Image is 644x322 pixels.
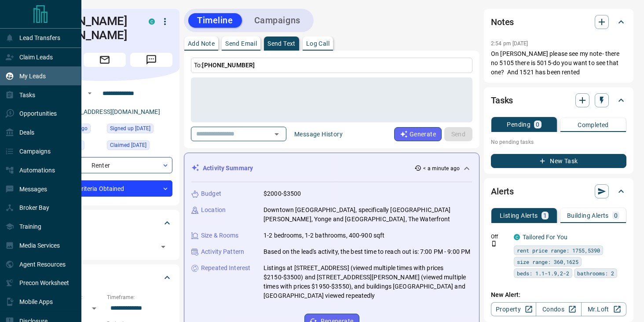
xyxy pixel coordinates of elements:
[37,180,172,197] div: Criteria Obtained
[149,18,155,25] div: condos.ca
[491,290,626,300] p: New Alert:
[491,154,626,168] button: New Task
[517,257,578,266] span: size range: 360,1625
[394,127,442,141] button: Generate
[263,231,384,240] p: 1-2 bedrooms, 1-2 bathrooms, 400-900 sqft
[37,157,172,173] div: Renter
[581,302,626,316] a: Mr.Loft
[37,212,172,234] div: Tags
[84,53,126,67] span: Email
[271,128,283,140] button: Open
[306,40,329,47] p: Log Call
[491,302,536,316] a: Property
[289,127,348,141] button: Message History
[263,205,472,224] p: Downtown [GEOGRAPHIC_DATA], specifically [GEOGRAPHIC_DATA][PERSON_NAME], Yonge and [GEOGRAPHIC_DA...
[267,40,296,47] p: Send Text
[201,247,244,256] p: Activity Pattern
[517,246,600,255] span: rent price range: 1755,5390
[263,263,472,300] p: Listings at [STREET_ADDRESS] (viewed multiple times with prices $2150-$3500) and [STREET_ADDRESS]...
[110,124,150,133] span: Signed up [DATE]
[523,234,567,241] a: Tailored For You
[188,13,242,28] button: Timeline
[500,212,538,219] p: Listing Alerts
[188,40,215,47] p: Add Note
[37,267,172,288] div: Criteria
[614,212,618,219] p: 0
[130,53,172,67] span: Message
[201,263,250,273] p: Repeated Interest
[201,231,239,240] p: Size & Rooms
[191,58,472,73] p: To:
[263,189,301,198] p: $2000-$3500
[491,15,514,29] h2: Notes
[514,234,520,240] div: condos.ca
[245,13,309,28] button: Campaigns
[578,122,609,128] p: Completed
[577,269,614,278] span: bathrooms: 2
[491,233,509,241] p: Off
[491,181,626,202] div: Alerts
[107,124,172,136] div: Sun Aug 31 2025
[201,189,221,198] p: Budget
[491,40,528,47] p: 2:54 pm [DATE]
[517,269,569,278] span: beds: 1.1-1.9,2-2
[491,90,626,111] div: Tasks
[157,241,169,253] button: Open
[201,205,226,215] p: Location
[491,135,626,149] p: No pending tasks
[507,121,531,128] p: Pending
[107,293,172,301] p: Timeframe:
[567,212,609,219] p: Building Alerts
[202,62,255,69] span: [PHONE_NUMBER]
[536,121,539,128] p: 0
[543,212,547,219] p: 1
[423,165,460,172] p: < a minute ago
[203,164,253,173] p: Activity Summary
[491,49,626,77] p: On [PERSON_NAME] please see my note- there no 5105 there is 5015-do you want to see that one? And...
[110,141,146,150] span: Claimed [DATE]
[263,247,470,256] p: Based on the lead's activity, the best time to reach out is: 7:00 PM - 9:00 PM
[536,302,581,316] a: Condos
[491,93,513,107] h2: Tasks
[491,184,514,198] h2: Alerts
[37,14,135,42] h1: [PERSON_NAME] [PERSON_NAME]
[491,11,626,33] div: Notes
[491,241,497,247] svg: Push Notification Only
[191,160,472,176] div: Activity Summary< a minute ago
[107,140,172,153] div: Sun Aug 31 2025
[225,40,257,47] p: Send Email
[84,88,95,99] button: Open
[61,108,160,115] a: [EMAIL_ADDRESS][DOMAIN_NAME]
